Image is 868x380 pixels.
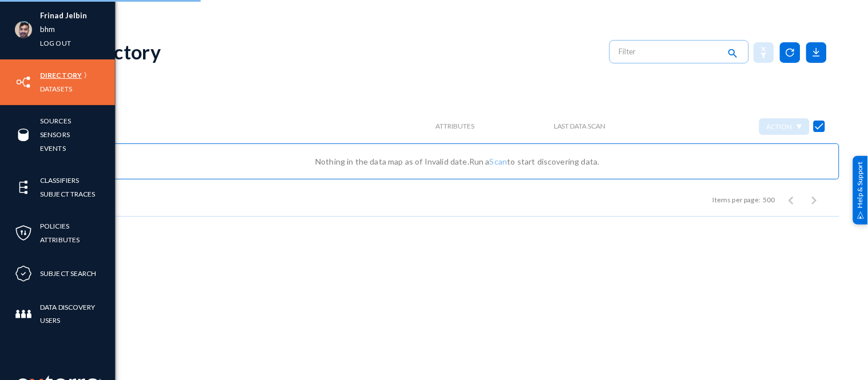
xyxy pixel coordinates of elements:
img: icon-inventory.svg [15,74,32,91]
div: Items per page: [713,195,760,205]
img: icon-policies.svg [15,225,32,242]
a: Attributes [40,233,80,246]
img: help_support.svg [857,211,865,219]
a: Events [40,142,66,155]
button: Previous page [780,189,803,211]
a: bhm [40,23,55,36]
li: Frinad Jelbin [40,9,88,23]
a: Datasets [40,82,72,95]
span: Last Data Scan [554,122,606,130]
div: Help & Support [853,155,868,224]
a: Sensors [40,128,70,141]
mat-icon: search [726,46,740,62]
img: icon-members.svg [15,306,32,323]
a: Scan [490,157,508,166]
a: Data Discovery Users [40,301,115,327]
a: Subject Traces [40,187,96,201]
a: Sources [40,114,71,127]
a: Policies [40,219,69,233]
img: icon-sources.svg [15,126,32,143]
span: Nothing in the data map as of Invalid date. Run a to start discovering data. [315,157,600,166]
input: Filter [619,43,720,60]
div: 500 [763,195,775,205]
a: Directory [40,69,82,82]
button: Next page [803,189,826,211]
img: icon-compliance.svg [15,265,32,282]
img: icon-elements.svg [15,179,32,196]
img: ACg8ocK1ZkZ6gbMmCU1AeqPIsBvrTWeY1xNXvgxNjkUXxjcqAiPEIvU=s96-c [15,21,32,38]
a: Log out [40,37,71,50]
a: Classifiers [40,174,79,187]
div: Directory [76,40,161,63]
span: Attributes [435,122,474,130]
a: Subject Search [40,267,97,280]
